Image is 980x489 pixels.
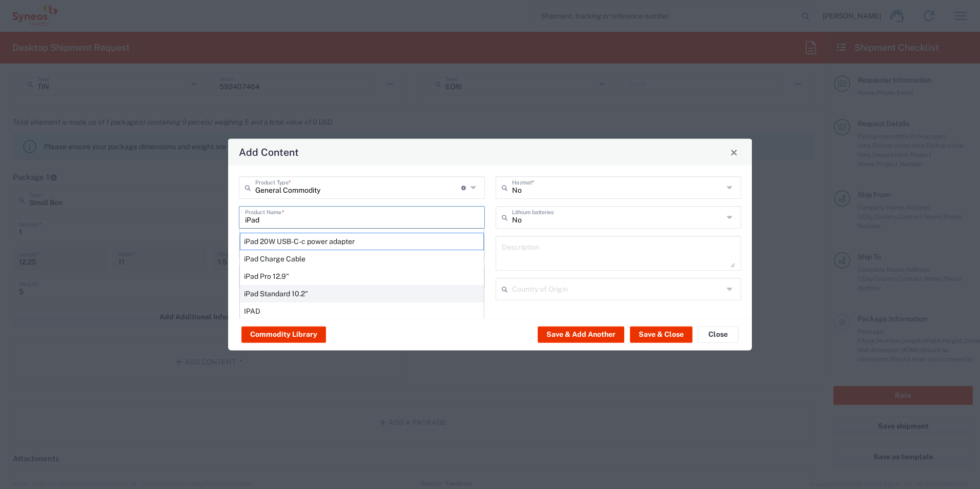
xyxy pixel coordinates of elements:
div: iPad Standard 10.2" [240,285,484,302]
h4: Add Content [239,145,299,159]
div: IPAD [240,302,484,320]
button: Commodity Library [241,326,326,342]
div: iPad Pro 12.9" [240,268,484,285]
button: Close [727,145,741,159]
button: Save & Close [630,326,692,342]
div: iPad Charge Cable [240,250,484,268]
button: Save & Add Another [538,326,624,342]
button: Close [698,326,739,342]
div: iPad 20W USB-C-c power adapter [240,233,484,250]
